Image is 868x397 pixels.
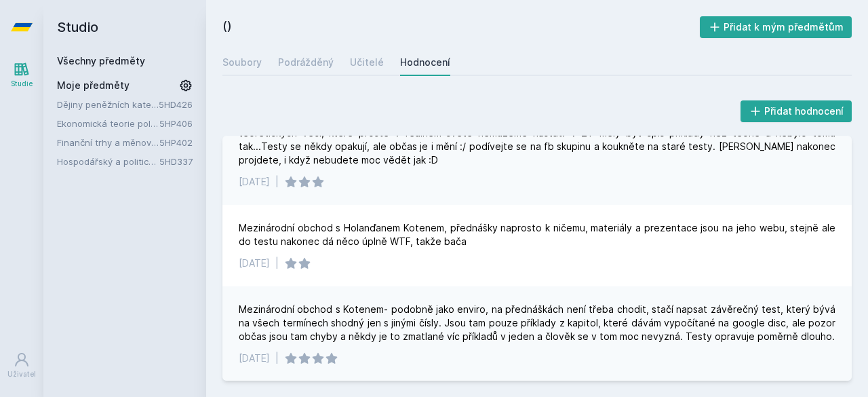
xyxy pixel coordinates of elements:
[275,352,279,364] font: |
[159,118,193,129] a: 5HP406
[57,136,159,149] a: Finanční trhy a měnová politika
[741,100,852,122] button: Přidat hodnocení
[57,98,159,111] a: Dějiny peněžních kategorií a institucí
[275,257,279,269] font: |
[350,49,384,76] a: Učitelé
[222,56,262,68] font: Soubory
[57,99,213,110] font: Dějiny peněžních kategorií a institucí
[764,105,844,117] font: Přidat hodnocení
[57,117,159,130] a: Ekonomická teorie politiky
[57,79,130,91] font: Moje předměty
[11,79,33,88] font: Studie
[57,19,98,35] font: Studio
[400,49,450,76] a: Hodnocení
[239,222,838,247] font: Mezinárodní obchod s Holanďanem Kotenem, přednášky naprosto k ničemu, materiály a prezentace jsou...
[239,257,270,269] font: [DATE]
[57,118,167,129] font: Ekonomická teorie politiky
[57,156,316,167] font: Hospodářský a politický vývoj Dálného východu ve 20. století
[239,352,270,364] font: [DATE]
[222,18,232,33] font: ()
[350,56,384,68] font: Učitelé
[57,55,145,67] a: Všechny předměty
[222,49,262,76] a: Soubory
[400,56,450,68] font: Hodnocení
[239,303,838,342] font: Mezinárodní obchod s Kotenem- podobně jako enviro, na přednáškách není třeba chodit, stačí napsat...
[724,21,844,33] font: Přidat k mým předmětům
[239,176,270,187] font: [DATE]
[700,16,852,38] button: Přidat k mým předmětům
[3,345,41,386] a: Uživatel
[275,176,279,187] font: |
[159,137,193,148] a: 5HP402
[3,54,41,96] a: Studie
[278,56,334,68] font: Podrážděný
[7,370,36,378] font: Uživatel
[57,137,190,148] font: Finanční trhy a měnová politika
[159,99,193,110] a: 5HD426
[57,155,159,168] a: Hospodářský a politický vývoj Dálného východu ve 20. století
[159,156,193,167] a: 5HD337
[278,49,334,76] a: Podrážděný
